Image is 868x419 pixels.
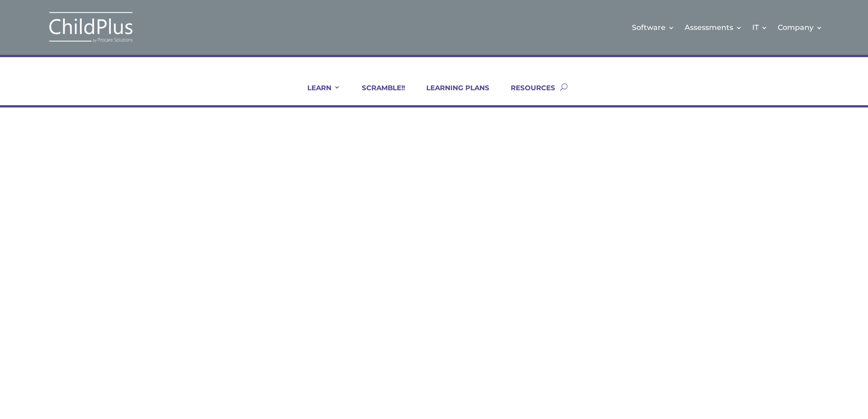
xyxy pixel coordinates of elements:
a: Company [778,9,823,46]
a: Software [632,9,675,46]
a: LEARN [296,83,340,105]
a: IT [752,9,768,46]
a: Assessments [685,9,742,46]
a: LEARNING PLANS [415,83,489,105]
a: SCRAMBLE!! [350,83,405,105]
a: RESOURCES [499,83,555,105]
